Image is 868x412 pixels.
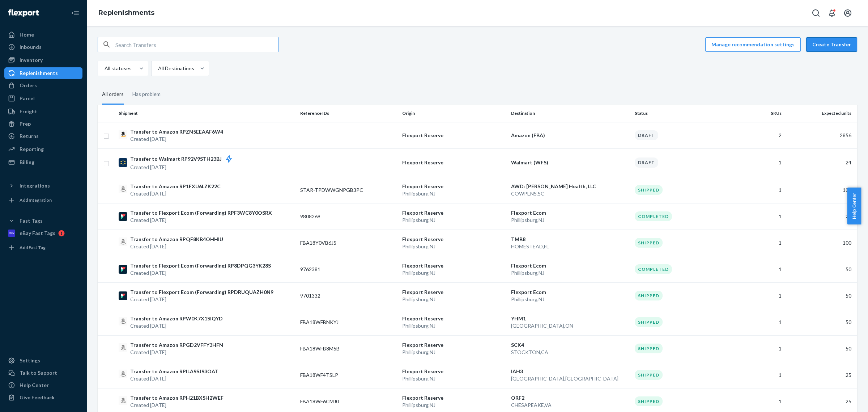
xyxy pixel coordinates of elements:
[20,159,34,166] div: Billing
[130,262,271,269] p: Transfer to Flexport Ecom (Forwarding) RP8DPQG3YK28S
[402,368,505,375] p: Flexport Reserve
[635,211,672,221] div: Completed
[511,402,629,409] p: CHESAPEAKE , VA
[635,238,663,248] div: Shipped
[511,349,629,356] p: STOCKTON , CA
[402,341,505,349] p: Flexport Reserve
[132,85,161,104] div: Has problem
[8,9,39,17] img: Flexport logo
[130,216,272,224] p: Created [DATE]
[130,155,239,164] p: Transfer to Walmart RP92V9STH23BJ
[705,37,801,52] a: Manage recommendation settings
[20,56,43,64] div: Inventory
[511,209,629,216] p: Flexport Ecom
[130,315,223,322] p: Transfer to Amazon RPW0K7X1SIQYD
[4,379,82,391] a: Help Center
[402,159,505,166] p: Flexport Reserve
[402,243,505,250] p: Phillipsburg , NJ
[635,396,663,406] div: Shipped
[511,269,629,277] p: Phillipsburg , NJ
[4,367,82,379] a: Talk to Support
[130,296,273,303] p: Created [DATE]
[806,37,857,52] button: Create Transfer
[511,315,629,322] p: YHM1
[4,67,82,79] a: Replenishments
[4,54,82,66] a: Inventory
[733,362,784,388] td: 1
[20,31,34,38] div: Home
[635,157,658,167] div: Draft
[297,105,399,122] th: Reference IDs
[733,309,784,335] td: 1
[784,309,857,335] td: 50
[402,216,505,224] p: Phillipsburg , NJ
[511,159,629,166] p: Walmart (WFS)
[20,230,55,237] div: eBay Fast Tags
[4,215,82,227] button: Fast Tags
[105,65,132,72] div: All statuses
[402,132,505,139] p: Flexport Reserve
[402,289,505,296] p: Flexport Reserve
[809,6,823,20] button: Open Search Box
[4,242,82,253] a: Add Fast Tag
[784,177,857,203] td: 100
[130,269,271,277] p: Created [DATE]
[130,341,223,349] p: Transfer to Amazon RPGD2VFFY3HFN
[4,41,82,53] a: Inbounds
[847,188,861,224] span: Help Center
[733,256,784,282] td: 1
[130,190,221,197] p: Created [DATE]
[784,203,857,230] td: 24
[841,6,855,20] button: Open account menu
[130,375,218,382] p: Created [DATE]
[20,120,31,127] div: Prep
[297,256,399,282] td: 9762381
[635,344,663,353] div: Shipped
[399,105,508,122] th: Origin
[402,183,505,190] p: Flexport Reserve
[297,177,399,203] td: STAR-TPDWWGNPGB3PC
[511,262,629,269] p: Flexport Ecom
[402,322,505,329] p: Phillipsburg , NJ
[98,9,154,17] a: Replenishments
[4,143,82,155] a: Reporting
[20,357,40,364] div: Settings
[297,309,399,335] td: FBA18WFBNKYJ
[130,402,224,409] p: Created [DATE]
[20,70,58,77] div: Replenishments
[4,156,82,168] a: Billing
[20,394,55,401] div: Give Feedback
[733,230,784,256] td: 1
[130,236,223,243] p: Transfer to Amazon RPQF8KB4OHHIU
[508,105,632,122] th: Destination
[20,382,49,389] div: Help Center
[157,65,158,72] input: All Destinations
[4,130,82,142] a: Returns
[402,296,505,303] p: Phillipsburg , NJ
[511,236,629,243] p: TMB8
[511,375,629,382] p: [GEOGRAPHIC_DATA] , [GEOGRAPHIC_DATA]
[102,85,124,105] div: All orders
[635,264,672,274] div: Completed
[511,132,629,139] p: Amazon (FBA)
[733,335,784,362] td: 1
[784,148,857,177] td: 24
[402,190,505,197] p: Phillipsburg , NJ
[130,394,224,402] p: Transfer to Amazon RPH21BXSH2WEF
[511,368,629,375] p: IAH3
[130,209,272,216] p: Transfer to Flexport Ecom (Forwarding) RPF3WC8Y0OSRX
[402,236,505,243] p: Flexport Reserve
[4,29,82,41] a: Home
[4,93,82,104] a: Parcel
[511,296,629,303] p: Phillipsburg , NJ
[733,177,784,203] td: 1
[402,402,505,409] p: Phillipsburg , NJ
[93,3,160,24] ol: breadcrumbs
[130,349,223,356] p: Created [DATE]
[402,349,505,356] p: Phillipsburg , NJ
[20,108,37,115] div: Freight
[130,243,223,250] p: Created [DATE]
[825,6,839,20] button: Open notifications
[130,322,223,329] p: Created [DATE]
